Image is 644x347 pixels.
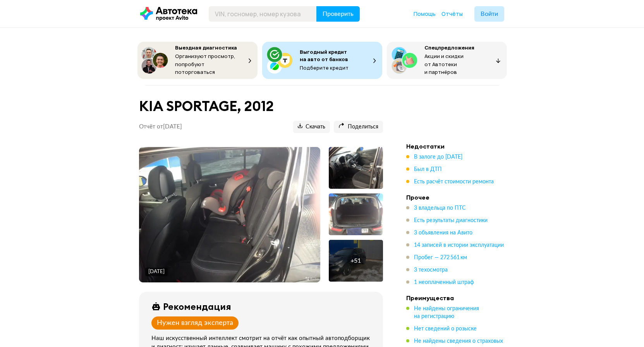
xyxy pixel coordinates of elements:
span: Выгодный кредит на авто от банков [300,48,348,63]
span: 3 техосмотра [414,267,448,273]
div: + 51 [350,257,361,265]
a: Отчёты [441,10,463,18]
span: Скачать [298,123,325,131]
span: Есть результаты диагностики [414,218,488,223]
span: Есть расчёт стоимости ремонта [414,179,494,185]
span: Организуют просмотр, попробуют поторговаться [175,53,235,75]
span: Поделиться [338,123,378,131]
span: Был в ДТП [414,167,442,172]
a: Помощь [414,10,436,18]
span: Не найдены ограничения на регистрацию [414,306,479,319]
button: СпецпредложенияАкции и скидки от Автотеки и партнёров [387,42,507,79]
button: Поделиться [334,121,383,133]
span: Отчёты [441,10,463,17]
span: 3 объявления на Авито [414,230,472,236]
span: Спецпредложения [424,44,474,51]
h4: Прочее [406,193,515,201]
span: Выездная диагностика [175,44,237,51]
img: Main car [139,147,320,282]
span: 14 записей в истории эксплуатации [414,243,504,248]
button: Войти [474,6,504,22]
span: Помощь [414,10,436,17]
span: Подберите кредит [300,64,349,71]
span: Войти [481,11,498,17]
button: Проверить [316,6,360,22]
span: Нет сведений о розыске [414,326,477,332]
h1: KIA SPORTAGE, 2012 [139,98,383,115]
span: 1 неоплаченный штраф [414,280,474,285]
span: 3 владельца по ПТС [414,205,466,211]
button: Скачать [293,121,330,133]
p: Отчёт от [DATE] [139,123,182,131]
h4: Преимущества [406,294,515,302]
div: [DATE] [148,268,165,275]
span: Проверить [323,11,354,17]
h4: Недостатки [406,142,515,150]
div: Нужен взгляд эксперта [157,319,233,327]
div: Рекомендация [163,301,231,312]
span: Акции и скидки от Автотеки и партнёров [424,53,464,75]
button: Выездная диагностикаОрганизуют просмотр, попробуют поторговаться [137,42,258,79]
input: VIN, госномер, номер кузова [209,6,317,22]
span: В залоге до [DATE] [414,154,462,160]
span: Пробег — 272 561 км [414,255,467,260]
button: Выгодный кредит на авто от банковПодберите кредит [262,42,382,79]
